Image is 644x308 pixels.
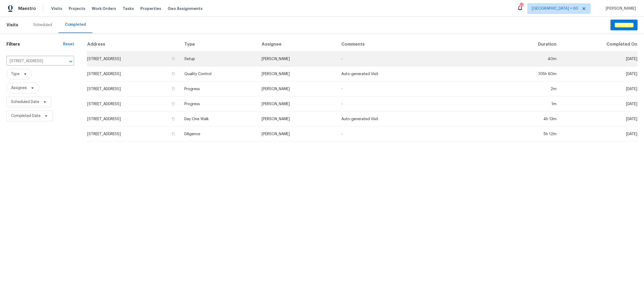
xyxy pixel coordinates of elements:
[171,101,176,106] button: Copy Address
[11,113,41,119] span: Completed Date
[502,67,561,82] td: 105h 60m
[180,52,257,67] td: Setup
[171,131,176,136] button: Copy Address
[257,67,337,82] td: [PERSON_NAME]
[18,6,36,11] span: Maestro
[502,52,561,67] td: 40m
[502,82,561,97] td: 2m
[561,37,638,52] th: Completed On
[180,112,257,127] td: Day One Walk
[337,112,502,127] td: Auto-generated Visit
[561,52,638,67] td: [DATE]
[519,3,523,9] div: 574
[561,67,638,82] td: [DATE]
[92,6,116,11] span: Work Orders
[6,42,63,47] h1: Filters
[171,56,176,61] button: Copy Address
[337,52,502,67] td: -
[603,6,636,11] span: [PERSON_NAME]
[532,6,578,11] span: [GEOGRAPHIC_DATA] + 60
[561,97,638,112] td: [DATE]
[11,85,27,91] span: Assignee
[502,112,561,127] td: 4h 13m
[257,97,337,112] td: [PERSON_NAME]
[257,82,337,97] td: [PERSON_NAME]
[87,82,180,97] td: [STREET_ADDRESS]
[11,99,39,105] span: Scheduled Date
[87,67,180,82] td: [STREET_ADDRESS]
[67,58,75,65] button: Open
[171,116,176,121] button: Copy Address
[337,67,502,82] td: Auto-generated Visit
[87,97,180,112] td: [STREET_ADDRESS]
[171,71,176,76] button: Copy Address
[6,57,59,65] input: Search for an address...
[561,127,638,142] td: [DATE]
[168,6,203,11] span: Geo Assignments
[69,6,85,11] span: Projects
[615,23,633,27] em: Schedule
[502,97,561,112] td: 1m
[63,42,74,47] div: Reset
[123,7,134,10] span: Tasks
[257,37,337,52] th: Assignee
[33,22,52,28] div: Scheduled
[337,37,502,52] th: Comments
[337,97,502,112] td: -
[257,127,337,142] td: [PERSON_NAME]
[171,86,176,91] button: Copy Address
[180,67,257,82] td: Quality Control
[561,82,638,97] td: [DATE]
[87,37,180,52] th: Address
[87,52,180,67] td: [STREET_ADDRESS]
[180,82,257,97] td: Progress
[257,112,337,127] td: [PERSON_NAME]
[87,112,180,127] td: [STREET_ADDRESS]
[502,37,561,52] th: Duration
[11,71,20,77] span: Type
[180,97,257,112] td: Progress
[257,52,337,67] td: [PERSON_NAME]
[65,22,86,27] div: Completed
[87,127,180,142] td: [STREET_ADDRESS]
[180,37,257,52] th: Type
[6,19,18,31] span: Visits
[337,82,502,97] td: -
[140,6,161,11] span: Properties
[337,127,502,142] td: -
[51,6,62,11] span: Visits
[561,112,638,127] td: [DATE]
[502,127,561,142] td: 5h 12m
[610,20,638,31] button: Schedule
[180,127,257,142] td: Diligence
